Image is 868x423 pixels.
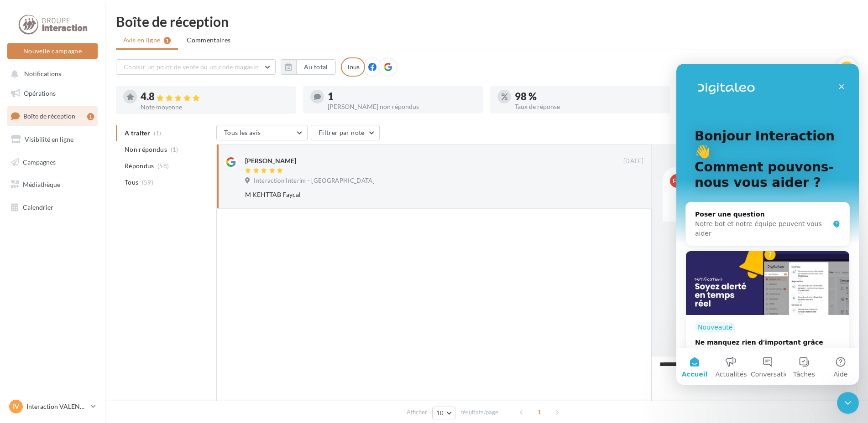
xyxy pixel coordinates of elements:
[24,70,61,78] span: Notifications
[73,284,110,321] button: Conversations
[125,145,167,154] span: Non répondus
[26,402,87,411] p: Interaction VALENCIENNES
[837,392,859,414] iframe: Intercom live chat
[281,59,336,75] button: Au total
[216,125,308,140] button: Tous les avis
[13,402,19,411] span: IV
[296,59,336,75] button: Au total
[116,59,276,75] button: Choisir un point de vente ou un code magasin
[341,57,365,77] div: Tous
[23,112,75,120] span: Boîte de réception
[515,103,663,110] div: Taux de réponse
[157,162,169,170] span: (58)
[460,408,498,417] span: résultats/page
[37,284,73,321] button: Actualités
[25,135,73,143] span: Visibilité en ligne
[146,284,183,321] button: Aide
[436,409,444,417] span: 10
[532,405,547,419] span: 1
[5,130,99,149] a: Visibilité en ligne
[5,153,99,172] a: Campagnes
[407,408,427,417] span: Afficher
[311,125,380,140] button: Filtrer par note
[10,187,173,251] img: Ne manquez rien d'important grâce à l'onglet "Notifications" 🔔
[245,190,584,199] div: M KEHTTAB Faycal
[24,89,56,97] span: Opérations
[23,203,53,211] span: Calendrier
[5,307,31,314] span: Accueil
[141,92,288,102] div: 4.8
[9,187,173,322] div: Ne manquez rien d'important grâce à l'onglet "Notifications" 🔔NouveautéNe manquez rien d'importan...
[224,129,261,136] span: Tous les avis
[23,181,60,188] span: Médiathèque
[5,84,99,103] a: Opérations
[432,407,455,419] button: 10
[74,307,120,314] span: Conversations
[515,92,663,102] div: 98 %
[125,178,138,187] span: Tous
[7,43,98,59] button: Nouvelle campagne
[87,113,94,120] div: 1
[5,198,99,217] a: Calendrier
[142,179,153,186] span: (59)
[141,104,288,110] div: Note moyenne
[23,158,56,165] span: Campagnes
[117,307,139,314] span: Tâches
[245,156,296,165] div: [PERSON_NAME]
[110,284,146,321] button: Tâches
[328,103,476,110] div: [PERSON_NAME] non répondus
[328,92,476,102] div: 1
[171,146,178,153] span: (1)
[676,64,859,385] iframe: Intercom live chat
[673,176,681,186] span: FH
[5,106,99,126] a: Boîte de réception1
[187,36,230,45] span: Commentaires
[39,307,70,314] span: Actualités
[254,177,375,185] span: Interaction Interim - [GEOGRAPHIC_DATA]
[124,63,259,71] span: Choisir un point de vente ou un code magasin
[157,15,173,31] div: Fermer
[7,398,98,415] a: IV Interaction VALENCIENNES
[19,258,59,268] div: Nouveauté
[623,157,643,165] span: [DATE]
[125,161,154,170] span: Répondus
[19,274,147,293] div: Ne manquez rien d'important grâce à l'onglet "Notifications" 🔔
[5,175,99,194] a: Médiathèque
[116,15,857,28] div: Boîte de réception
[157,307,172,314] span: Aide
